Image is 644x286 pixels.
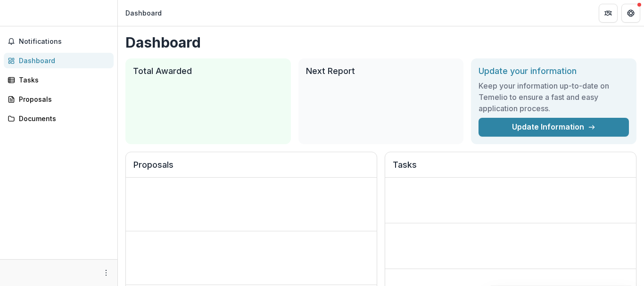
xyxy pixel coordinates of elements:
div: Dashboard [125,8,162,18]
h2: Proposals [133,160,369,178]
a: Dashboard [4,53,114,68]
h2: Total Awarded [133,66,283,76]
span: Notifications [19,38,110,46]
h2: Next Report [306,66,456,76]
h1: Dashboard [125,34,636,51]
a: Documents [4,111,114,126]
h2: Tasks [393,160,628,178]
div: Dashboard [19,56,106,65]
nav: breadcrumb [122,6,165,20]
button: Partners [599,4,618,23]
a: Proposals [4,91,114,107]
a: Tasks [4,72,114,88]
div: Documents [19,114,106,123]
button: More [100,267,112,278]
a: Update Information [479,118,629,137]
h2: Update your information [479,66,629,76]
button: Get Help [621,4,640,23]
div: Proposals [19,94,106,104]
h3: Keep your information up-to-date on Temelio to ensure a fast and easy application process. [479,80,629,114]
button: Notifications [4,34,114,49]
div: Tasks [19,75,106,85]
